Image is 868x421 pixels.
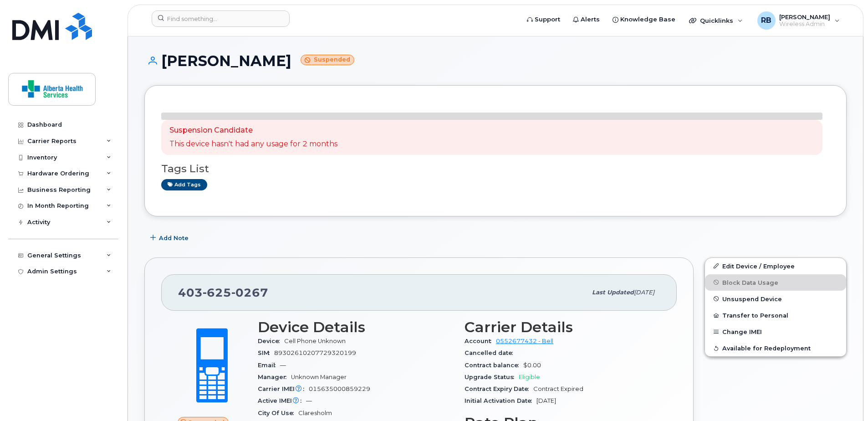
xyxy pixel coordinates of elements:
span: 015635000859229 [309,385,370,392]
button: Change IMEI [705,323,846,340]
button: Block Data Usage [705,274,846,291]
h3: Carrier Details [465,319,660,335]
span: Eligible [519,374,540,380]
span: Contract Expired [533,385,583,392]
button: Transfer to Personal [705,307,846,323]
span: Active IMEI [258,397,306,404]
small: Suspended [301,55,354,65]
span: Carrier IMEI [258,385,309,392]
span: Claresholm [298,410,332,416]
span: [DATE] [634,289,654,296]
span: Unsuspend Device [722,295,782,302]
span: 0267 [231,286,268,299]
a: Edit Device / Employee [705,258,846,274]
span: Last updated [592,289,634,296]
span: 625 [203,286,231,299]
a: 0552677432 - Bell [496,338,553,344]
span: 89302610207729320199 [274,349,356,356]
span: Add Note [159,234,189,242]
span: City Of Use [258,410,298,416]
span: — [280,362,286,369]
h1: [PERSON_NAME] [144,53,847,69]
span: Cell Phone Unknown [284,338,346,344]
span: Cancelled date [465,349,517,356]
a: Add tags [161,179,207,190]
button: Unsuspend Device [705,291,846,307]
span: — [306,397,312,404]
span: Device [258,338,284,344]
span: $0.00 [523,362,541,369]
span: Contract Expiry Date [465,385,533,392]
span: Initial Activation Date [465,397,536,404]
span: Email [258,362,280,369]
span: SIM [258,349,274,356]
span: Upgrade Status [465,374,519,380]
p: This device hasn't had any usage for 2 months [169,139,337,149]
span: Account [465,338,496,344]
button: Available for Redeployment [705,340,846,356]
span: Contract balance [465,362,523,369]
h3: Device Details [258,319,454,335]
span: [DATE] [536,397,556,404]
span: Unknown Manager [291,374,347,380]
span: Available for Redeployment [722,345,811,352]
span: Manager [258,374,291,380]
span: 403 [178,286,268,299]
p: Suspension Candidate [169,125,337,136]
button: Add Note [144,230,196,246]
h3: Tags List [161,163,830,175]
